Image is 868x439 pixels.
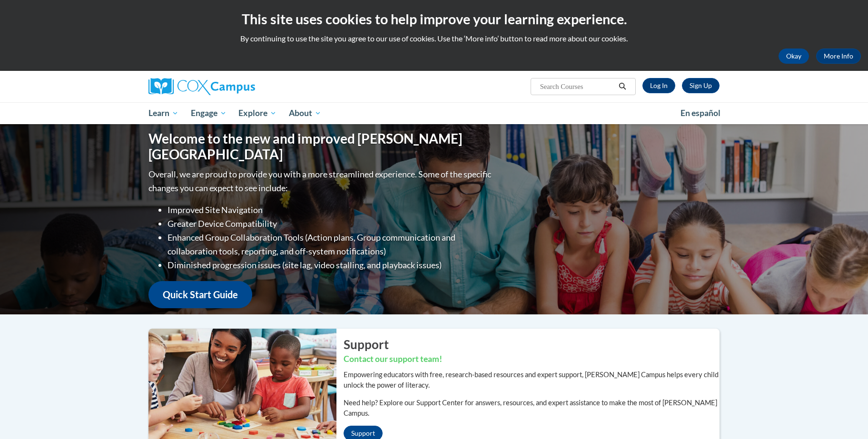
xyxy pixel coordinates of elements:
button: Search [615,81,630,92]
div: Main menu [134,102,734,124]
h3: Contact our support team! [344,353,720,365]
a: Learn [142,102,185,124]
a: Cox Campus [148,78,329,95]
li: Improved Site Navigation [168,203,493,217]
a: En español [674,103,727,123]
a: Register [682,78,720,93]
a: Engage [185,102,233,124]
p: Need help? Explore our Support Center for answers, resources, and expert assistance to make the m... [344,398,720,419]
li: Greater Device Compatibility [168,217,493,231]
input: Search Courses [539,81,615,92]
span: About [289,107,321,119]
a: Quick Start Guide [148,281,252,308]
button: Okay [779,49,809,64]
h2: This site uses cookies to help improve your learning experience. [7,10,861,29]
li: Diminished progression issues (site lag, video stalling, and playback issues) [168,258,493,272]
span: Engage [191,107,227,119]
span: En español [681,108,720,118]
p: Overall, we are proud to provide you with a more streamlined experience. Some of the specific cha... [148,167,493,195]
a: Log In [642,78,675,93]
h1: Welcome to the new and improved [PERSON_NAME][GEOGRAPHIC_DATA] [148,131,493,163]
span: Explore [238,107,276,119]
p: Empowering educators with free, research-based resources and expert support, [PERSON_NAME] Campus... [344,370,720,390]
h2: Support [344,336,720,353]
li: Enhanced Group Collaboration Tools (Action plans, Group communication and collaboration tools, re... [168,231,493,258]
span: Learn [148,107,178,119]
a: Explore [232,102,283,124]
p: By continuing to use the site you agree to our use of cookies. Use the ‘More info’ button to read... [7,33,861,44]
img: Cox Campus [148,78,255,95]
a: More Info [816,49,861,64]
a: About [283,102,327,124]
